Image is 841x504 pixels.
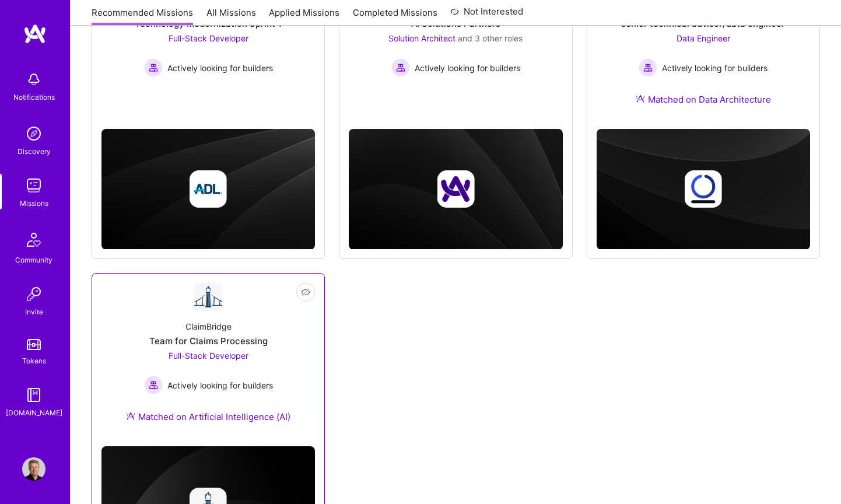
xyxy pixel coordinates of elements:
a: Not Interested [450,5,523,26]
img: Company logo [437,170,474,208]
img: discovery [22,122,45,145]
div: Matched on Artificial Intelligence (AI) [126,411,290,423]
img: Ateam Purple Icon [636,94,645,103]
div: Tokens [22,355,46,367]
a: Applied Missions [269,6,339,26]
img: cover [349,129,562,250]
span: Solution Architect [388,33,455,43]
span: Full-Stack Developer [169,33,248,43]
div: [DOMAIN_NAME] [6,407,62,419]
img: Actively looking for builders [144,376,163,394]
a: User Avatar [19,457,48,481]
div: Discovery [17,145,51,157]
img: cover [101,129,315,250]
div: Missions [20,197,48,209]
img: Company Logo [194,283,222,311]
div: Matched on Data Architecture [636,93,771,106]
span: Actively looking for builders [167,379,273,391]
div: Invite [25,306,43,318]
img: Community [20,226,48,254]
img: cover [597,129,810,250]
img: bell [22,68,45,91]
img: Actively looking for builders [391,58,410,77]
a: All Missions [206,6,256,26]
span: Actively looking for builders [415,62,520,74]
div: Notifications [13,91,55,103]
img: Actively looking for builders [639,58,657,77]
img: Company logo [685,170,722,208]
span: Actively looking for builders [167,62,273,74]
img: logo [23,23,47,44]
a: Company LogoClaimBridgeTeam for Claims ProcessingFull-Stack Developer Actively looking for builde... [101,283,315,437]
img: teamwork [22,174,45,197]
img: guide book [22,383,45,407]
a: Recommended Missions [92,6,193,26]
span: Full-Stack Developer [169,351,248,360]
div: Community [15,254,52,266]
img: Ateam Purple Icon [126,411,135,421]
span: Actively looking for builders [662,62,768,74]
img: Company logo [190,170,227,208]
img: Actively looking for builders [144,58,163,77]
div: Team for Claims Processing [149,335,268,347]
div: ClaimBridge [185,320,232,332]
img: User Avatar [22,457,45,481]
img: tokens [27,339,41,350]
span: and 3 other roles [458,33,523,43]
span: Data Engineer [677,33,730,43]
a: Completed Missions [353,6,437,26]
i: icon EyeClosed [301,288,310,297]
img: Invite [22,282,45,306]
